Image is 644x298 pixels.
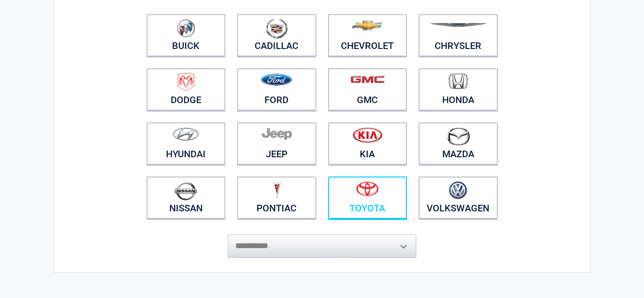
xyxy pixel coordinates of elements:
[328,14,407,56] a: Chevrolet
[147,68,226,111] a: Dodge
[353,127,382,143] img: kia
[178,73,194,91] img: dodge
[173,127,199,141] img: hyundai
[147,177,226,219] a: Nissan
[328,122,407,165] a: Kia
[449,181,467,200] img: volkswagen
[237,68,316,111] a: Ford
[419,122,498,165] a: Mazda
[266,19,288,39] img: cadillac
[419,14,498,56] a: Chrysler
[147,122,226,165] a: Hyundai
[328,177,407,219] a: Toyota
[446,127,470,145] img: mazda
[356,181,379,196] img: toyota
[350,75,385,83] img: gmc
[261,73,292,86] img: ford
[237,122,316,165] a: Jeep
[419,177,498,219] a: Volkswagen
[429,23,487,27] img: chrysler
[272,181,281,199] img: pontiac
[448,73,468,89] img: honda
[419,68,498,111] a: Honda
[174,181,197,201] img: nissan
[352,20,383,31] img: chevrolet
[237,177,316,219] a: Pontiac
[262,127,292,140] img: jeep
[237,14,316,56] a: Cadillac
[147,14,226,56] a: Buick
[177,19,195,38] img: buick
[328,68,407,111] a: GMC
